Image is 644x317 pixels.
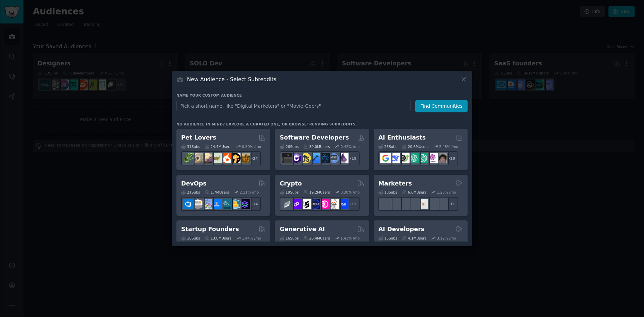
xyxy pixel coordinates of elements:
img: DevOpsLinks [211,199,222,209]
div: + 11 [444,197,458,211]
div: 1.44 % /mo [242,236,261,241]
div: 1.23 % /mo [437,190,456,195]
div: 19 Sub s [280,190,299,195]
div: 24.4M Users [205,144,231,149]
div: 26 Sub s [280,144,299,149]
div: 20.4M Users [303,236,330,241]
div: 1.7M Users [205,190,229,195]
div: 1.43 % /mo [340,236,360,241]
img: OnlineMarketing [437,199,447,209]
div: 25 Sub s [378,144,397,149]
h2: Crypto [280,179,302,188]
img: aws_cdk [230,199,240,209]
img: bigseo [390,199,400,209]
h2: AI Developers [378,225,424,233]
img: software [282,153,292,163]
h2: Software Developers [280,134,349,142]
div: 0.38 % /mo [340,190,360,195]
img: platformengineering [221,199,231,209]
img: elixir [338,153,348,163]
img: AskComputerScience [329,153,339,163]
img: Emailmarketing [409,199,419,209]
img: learnjavascript [301,153,311,163]
div: + 12 [345,197,360,211]
img: defi_ [338,199,348,209]
img: ArtificalIntelligence [437,153,447,163]
div: 19.2M Users [303,190,330,195]
img: web3 [310,199,320,209]
div: 31 Sub s [181,144,200,149]
div: 15 Sub s [378,236,397,241]
img: herpetology [183,153,194,163]
h3: Name your custom audience [176,93,468,98]
img: AItoolsCatalog [399,153,410,163]
div: 20.6M Users [402,144,428,149]
h2: Startup Founders [181,225,239,233]
div: 0.42 % /mo [340,144,360,149]
img: csharp [291,153,302,163]
div: + 19 [345,151,360,165]
button: Find Communities [415,100,468,112]
img: content_marketing [380,199,391,209]
img: AWS_Certified_Experts [193,199,203,209]
div: + 14 [247,197,261,211]
img: reactnative [319,153,330,163]
img: DeepSeek [390,153,400,163]
h3: New Audience - Select Subreddits [187,76,276,83]
div: No audience in mind? Explore a curated one, or browse . [176,122,357,126]
div: 4.1M Users [402,236,426,241]
img: MarketingResearch [427,199,438,209]
img: leopardgeckos [202,153,212,163]
div: + 24 [247,151,261,165]
input: Pick a short name, like "Digital Marketers" or "Movie-Goers" [176,100,411,112]
img: dogbreed [239,153,250,163]
div: 16 Sub s [181,236,200,241]
div: 2.11 % /mo [240,190,259,195]
a: trending subreddits [307,122,355,126]
h2: DevOps [181,179,207,188]
img: azuredevops [183,199,194,209]
img: cockatiel [221,153,231,163]
div: 0.80 % /mo [242,144,261,149]
h2: Pet Lovers [181,134,216,142]
div: 30.0M Users [303,144,330,149]
img: turtle [211,153,222,163]
h2: Marketers [378,179,412,188]
h2: AI Enthusiasts [378,134,426,142]
img: 0xPolygon [291,199,302,209]
div: 6.6M Users [402,190,426,195]
img: chatgpt_promptDesign [409,153,419,163]
img: ethfinance [282,199,292,209]
img: ballpython [193,153,203,163]
img: ethstaker [301,199,311,209]
img: Docker_DevOps [202,199,212,209]
img: iOSProgramming [310,153,320,163]
div: + 18 [444,151,458,165]
img: CryptoNews [329,199,339,209]
div: 2.45 % /mo [439,144,458,149]
img: googleads [418,199,428,209]
img: chatgpt_prompts_ [418,153,428,163]
img: PlatformEngineers [239,199,250,209]
img: defiblockchain [319,199,330,209]
img: GoogleGeminiAI [380,153,391,163]
div: 21 Sub s [181,190,200,195]
div: 13.8M Users [205,236,231,241]
img: PetAdvice [230,153,240,163]
img: OpenAIDev [427,153,438,163]
div: 18 Sub s [378,190,397,195]
h2: Generative AI [280,225,325,233]
div: 16 Sub s [280,236,299,241]
img: AskMarketing [399,199,410,209]
div: 3.12 % /mo [437,236,456,241]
